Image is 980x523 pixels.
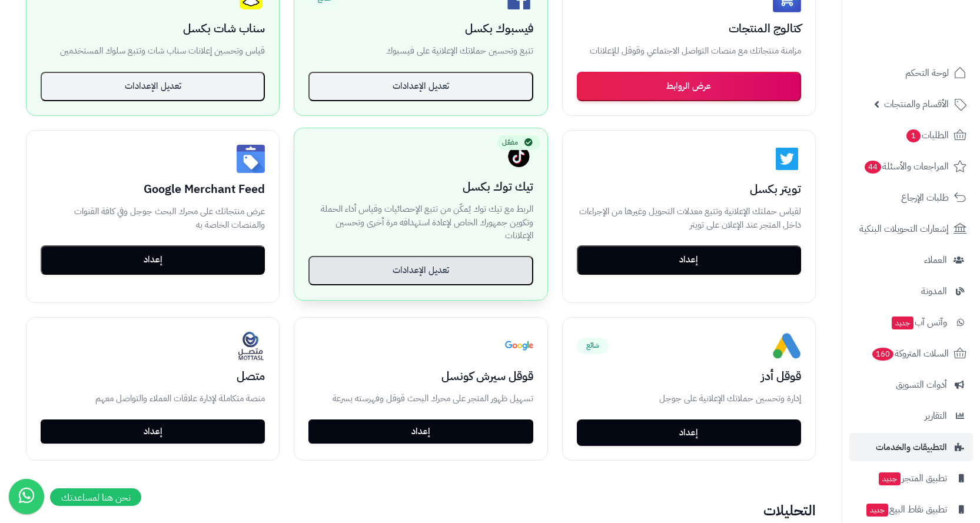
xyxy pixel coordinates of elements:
p: منصة متكاملة لإدارة علاقات العملاء والتواصل معهم [41,392,265,405]
span: لوحة التحكم [905,65,949,81]
span: شائع [577,338,609,354]
span: مفعّل [497,135,540,150]
img: Google Search Console [505,332,533,360]
p: عرض منتجاتك على محرك البحث جوجل وفي كافة القنوات والمنصات الخاصة به [41,205,265,232]
span: تطبيق نقاط البيع [865,501,947,518]
p: تسهيل ظهور المتجر على محرك البحث قوقل وفهرسته بسرعة [308,392,533,405]
span: الطلبات [905,127,949,144]
p: مزامنة منتجاتك مع منصات التواصل الاجتماعي وقوقل للإعلانات [577,44,801,58]
p: إدارة وتحسين حملاتك الإعلانية على جوجل [577,392,801,405]
span: 1 [906,129,921,142]
a: أدوات التسويق [849,371,973,399]
h3: كتالوج المنتجات [577,22,801,35]
h3: تيك توك بكسل [308,180,533,193]
button: عرض الروابط [577,72,801,101]
a: وآتس آبجديد [849,308,973,337]
p: الربط مع تيك توك يُمكّن من تتبع الإحصائيات وقياس أداء الحملة وتكوين جمهورك الخاص لإعادة استهدافه ... [308,202,533,242]
span: أدوات التسويق [896,377,947,393]
span: المدونة [921,283,947,299]
a: طلبات الإرجاع [849,184,973,212]
img: Google Ads [773,332,801,360]
span: طلبات الإرجاع [901,189,949,206]
span: 160 [872,348,893,361]
h3: متصل [41,369,265,382]
span: جديد [879,472,901,485]
span: إشعارات التحويلات البنكية [859,221,949,237]
h3: قوقل أدز [577,369,801,382]
h2: التحليلات [12,503,830,518]
a: إعداد [308,419,533,444]
button: إعداد [577,419,801,447]
h3: تويتر بكسل [577,182,801,195]
a: المدونة [849,277,973,305]
h3: Google Merchant Feed [41,182,265,195]
button: إعداد [41,245,265,275]
h3: فيسبوك بكسل [308,22,533,35]
a: إشعارات التحويلات البنكية [849,215,973,243]
span: التطبيقات والخدمات [876,439,947,455]
span: السلات المتروكة [871,345,949,362]
span: تطبيق المتجر [878,470,947,487]
p: قياس وتحسين إعلانات سناب شات وتتبع سلوك المستخدمين [41,44,265,58]
span: 44 [865,161,881,174]
p: تتبع وتحسين حملاتك الإعلانية على فيسبوك [308,44,533,58]
img: Twitter Pixel [773,145,801,173]
button: تعديل الإعدادات [41,72,265,101]
h3: قوقل سيرش كونسل [308,369,533,382]
span: وآتس آب [891,314,947,331]
span: الأقسام والمنتجات [884,96,949,112]
a: المراجعات والأسئلة44 [849,152,973,181]
span: جديد [866,504,888,517]
span: المراجعات والأسئلة [863,158,949,175]
button: تعديل الإعدادات [308,256,533,285]
a: تطبيق المتجرجديد [849,464,973,492]
a: العملاء [849,246,973,274]
img: Google Merchant Feed [237,145,265,173]
img: متصل [237,332,265,360]
a: الطلبات1 [849,121,973,149]
span: العملاء [924,252,947,268]
a: لوحة التحكم [849,59,973,87]
a: التطبيقات والخدمات [849,433,973,461]
span: التقارير [925,408,947,424]
span: جديد [892,317,913,329]
a: إعداد [41,419,265,444]
button: إعداد [577,245,801,275]
a: التقارير [849,402,973,430]
p: لقياس حملتك الإعلانية وتتبع معدلات التحويل وغيرها من الإجراءات داخل المتجر عند الإعلان على تويتر [577,205,801,232]
button: تعديل الإعدادات [308,72,533,101]
h3: سناب شات بكسل [41,22,265,35]
a: السلات المتروكة160 [849,339,973,368]
img: تيك توك بكسل [505,142,533,171]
